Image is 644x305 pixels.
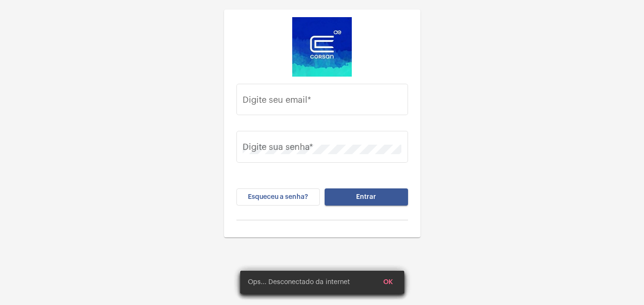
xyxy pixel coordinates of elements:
[248,194,308,200] span: Esqueceu a senha?
[292,17,352,77] img: d4669ae0-8c07-2337-4f67-34b0df7f5ae4.jpeg
[356,194,376,200] span: Entrar
[236,188,320,206] button: Esqueceu a senha?
[243,97,401,107] input: Digite seu email
[248,277,350,287] span: Ops... Desconectado da internet
[325,188,408,206] button: Entrar
[383,279,393,285] span: OK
